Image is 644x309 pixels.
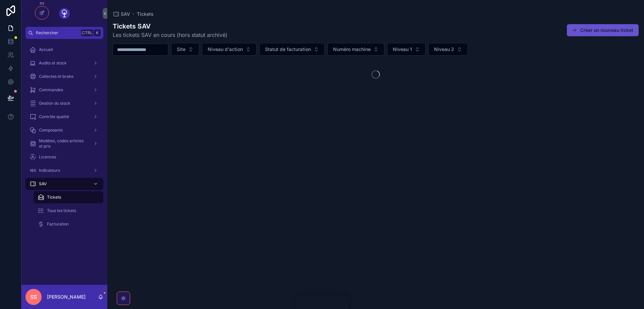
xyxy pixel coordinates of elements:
[81,30,93,36] span: Ctrl
[47,208,76,213] span: Tous les tickets
[25,164,103,176] a: Indicateurs
[47,294,86,300] p: [PERSON_NAME]
[113,21,227,31] h1: Tickets SAV
[259,43,325,56] button: Select Button
[39,74,73,79] span: Collectes et broke
[21,39,107,239] div: scrollable content
[25,111,103,123] a: Contrôle qualité
[171,43,199,56] button: Select Button
[567,24,639,36] button: Créer un nouveau ticket
[39,114,69,119] span: Contrôle qualité
[39,60,67,66] span: Audits et stock
[34,191,103,203] a: Tickets
[47,195,61,200] span: Tickets
[39,101,70,106] span: Gestion du stock
[265,46,311,53] span: Statut de facturation
[39,47,53,52] span: Accueil
[387,43,426,56] button: Select Button
[47,221,69,227] span: Facturation
[137,11,154,17] a: Tickets
[36,30,78,36] span: Rechercher
[25,44,103,56] a: Accueil
[25,138,103,150] a: Modèles, codes articles et prix
[25,151,103,163] a: Licences
[113,31,227,39] span: Les tickets SAV en cours (hors statut archivé)
[25,84,103,96] a: Commandes
[39,181,47,187] span: SAV
[25,57,103,69] a: Audits et stock
[39,127,63,133] span: Composants
[25,124,103,136] a: Composants
[39,168,60,173] span: Indicateurs
[202,43,257,56] button: Select Button
[25,97,103,109] a: Gestion du stock
[434,46,454,53] span: Niveau 2
[34,218,103,230] a: Facturation
[25,27,103,39] button: RechercherCtrlK
[39,154,56,160] span: Licences
[393,46,412,53] span: Niveau 1
[39,138,88,149] span: Modèles, codes articles et prix
[177,46,185,53] span: Site
[39,87,63,93] span: Commandes
[25,178,103,190] a: SAV
[113,11,130,17] a: SAV
[34,205,103,217] a: Tous les tickets
[30,293,37,301] span: SS
[25,70,103,83] a: Collectes et broke
[333,46,371,53] span: Numéro machine
[428,43,468,56] button: Select Button
[95,30,100,36] span: K
[59,8,70,19] img: App logo
[208,46,243,53] span: Niveau d'action
[327,43,384,56] button: Select Button
[121,11,130,17] span: SAV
